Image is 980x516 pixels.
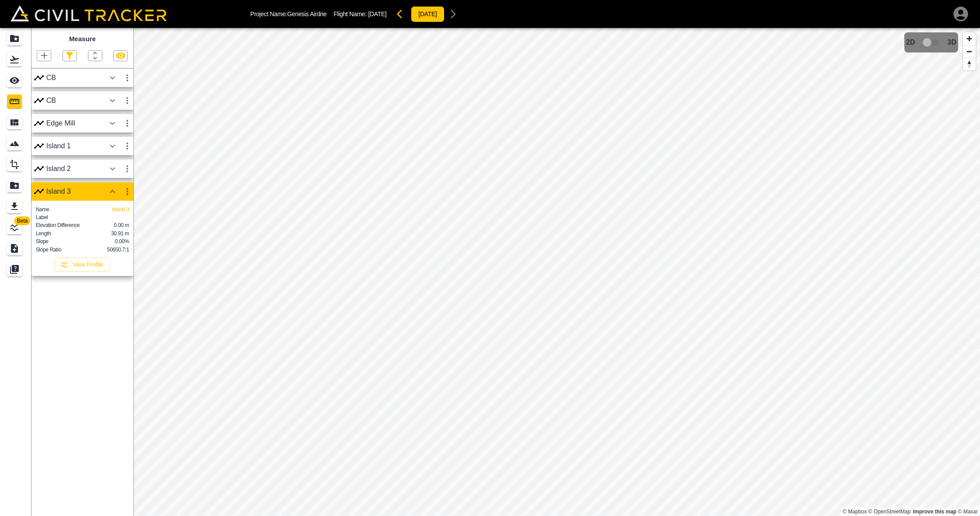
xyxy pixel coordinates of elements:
button: [DATE] [411,6,444,22]
img: Civil Tracker [10,5,167,21]
span: 2D [906,38,915,46]
p: Project Name: Genesis Airdrie [250,10,326,17]
span: [DATE] [368,10,386,17]
a: OpenStreetMap [868,509,911,515]
span: 3D model not uploaded yet [919,34,944,51]
button: Reset bearing to north [963,58,976,70]
a: Mapbox [843,509,867,515]
canvas: Map [133,28,980,516]
p: Flight Name: [333,10,386,17]
a: Maxar [958,509,978,515]
a: Map feedback [913,509,956,515]
span: 3D [948,38,956,46]
button: Zoom out [963,45,976,58]
button: Zoom in [963,32,976,45]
